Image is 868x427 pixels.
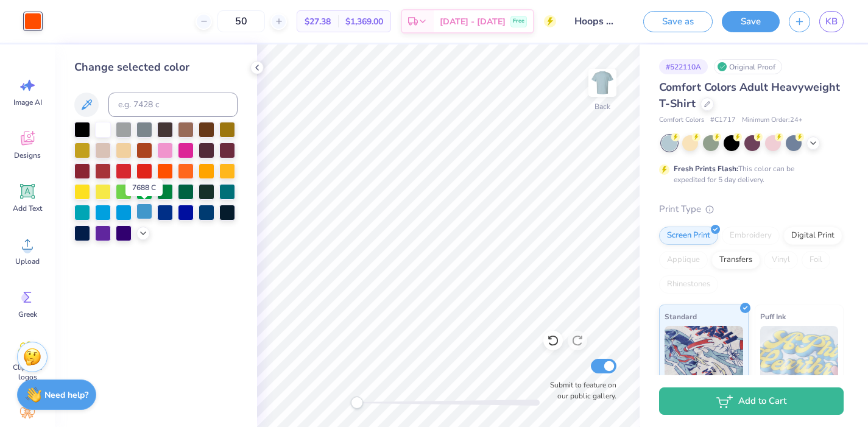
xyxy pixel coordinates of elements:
span: Image AI [13,97,42,107]
div: Change selected color [74,59,238,76]
strong: Fresh Prints Flash: [674,164,738,174]
span: Puff Ink [760,310,786,323]
span: Upload [15,256,40,266]
div: Embroidery [722,227,780,245]
input: e.g. 7428 c [108,93,238,117]
span: $1,369.00 [345,15,383,28]
span: Comfort Colors Adult Heavyweight T-Shirt [659,80,840,111]
span: Greek [18,309,37,319]
div: Vinyl [764,251,798,269]
input: Untitled Design [565,9,625,34]
button: Save as [643,11,713,32]
span: Add Text [13,203,42,213]
div: Accessibility label [351,397,363,409]
span: $27.38 [305,15,331,28]
div: # 522110A [659,59,708,74]
span: Standard [665,310,697,323]
a: KB [819,11,844,32]
div: Original Proof [714,59,782,74]
span: Free [513,17,524,26]
button: Add to Cart [659,387,844,415]
div: Applique [659,251,708,269]
div: This color can be expedited for 5 day delivery. [674,163,824,185]
span: KB [825,15,838,29]
img: Standard [665,326,743,387]
span: Comfort Colors [659,115,704,125]
div: 7688 C [125,179,163,196]
strong: Need help? [44,389,88,401]
img: Puff Ink [760,326,839,387]
button: Save [722,11,780,32]
span: [DATE] - [DATE] [440,15,506,28]
div: Transfers [711,251,760,269]
label: Submit to feature on our public gallery. [543,379,616,401]
div: Screen Print [659,227,718,245]
div: Print Type [659,202,844,216]
div: Rhinestones [659,275,718,294]
div: Foil [802,251,830,269]
input: – – [217,10,265,32]
div: Back [595,101,610,112]
img: Back [590,71,615,95]
span: Clipart & logos [7,362,48,382]
div: Digital Print [783,227,842,245]
span: # C1717 [710,115,736,125]
span: Designs [14,150,41,160]
span: Minimum Order: 24 + [742,115,803,125]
